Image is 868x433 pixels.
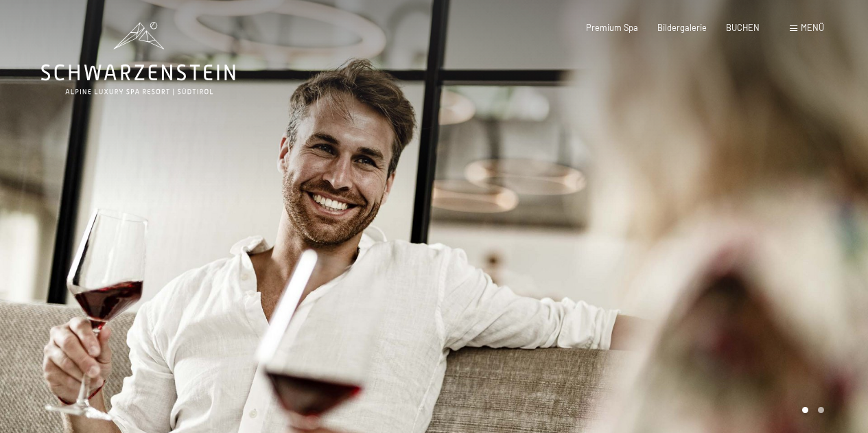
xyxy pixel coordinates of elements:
[657,22,707,33] a: Bildergalerie
[797,407,824,413] div: Carousel Pagination
[801,22,824,33] span: Menü
[818,407,824,413] div: Carousel Page 2
[802,407,808,413] div: Carousel Page 1 (Current Slide)
[726,22,760,33] a: BUCHEN
[586,22,638,33] a: Premium Spa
